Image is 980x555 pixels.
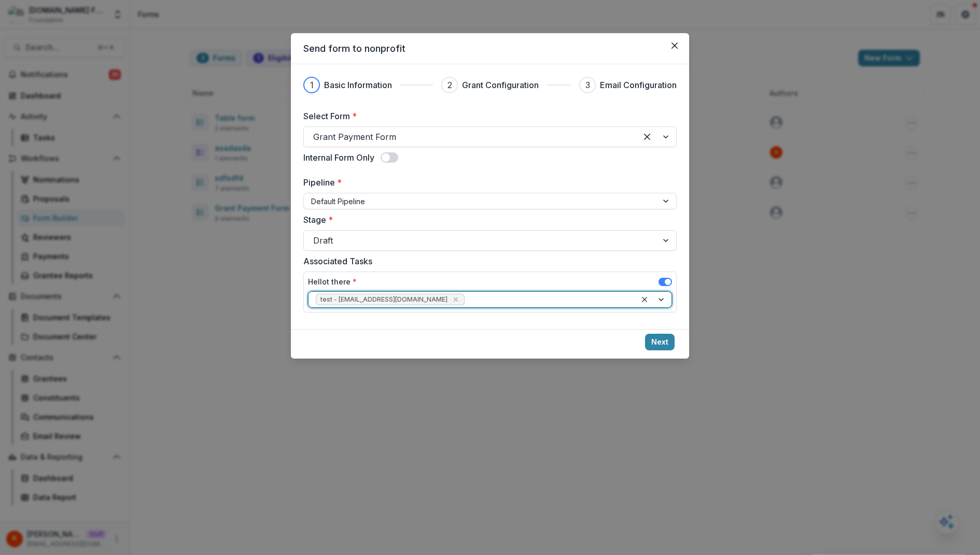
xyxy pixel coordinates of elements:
button: Next [645,334,675,350]
label: Select Form [303,110,670,122]
div: Remove test - raj+1@trytemelio.com [451,294,461,305]
span: test - [EMAIL_ADDRESS][DOMAIN_NAME] [320,296,447,303]
label: Stage [303,214,670,226]
label: Associated Tasks [303,255,670,267]
label: Pipeline [303,176,670,189]
div: Progress [303,77,677,93]
h3: Basic Information [324,79,392,91]
label: Internal Form Only [303,151,374,164]
div: Clear selected options [639,129,655,145]
h3: Grant Configuration [462,79,539,91]
div: 3 [585,79,590,91]
header: Send form to nonprofit [291,33,689,64]
label: Hellot there [308,276,357,287]
h3: Email Configuration [600,79,677,91]
div: 1 [310,79,314,91]
div: Clear selected options [638,293,651,306]
div: 2 [447,79,452,91]
button: Close [666,37,683,54]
